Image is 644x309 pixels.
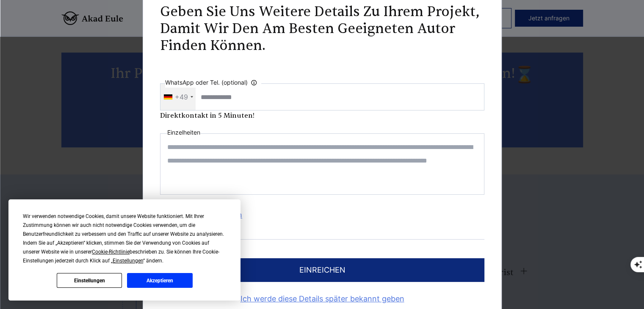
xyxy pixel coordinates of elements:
div: Wir verwenden notwendige Cookies, damit unsere Website funktioniert. Mit Ihrer Zustimmung können ... [23,212,226,265]
span: Einstellungen [113,258,143,264]
span: Cookie-Richtlinie [92,249,130,255]
h2: Geben Sie uns weitere Details zu Ihrem Projekt, damit wir den am besten geeigneten Autor finden k... [160,3,484,54]
div: +49 [175,90,188,104]
button: Akzeptieren [127,273,192,288]
label: Einzelheiten [167,127,200,138]
button: einreichen [160,258,484,282]
button: Einstellungen [57,273,122,288]
label: WhatsApp oder Tel. (optional) [165,77,261,88]
div: Cookie Consent Prompt [8,199,240,301]
a: Ich werde diese Details später bekannt geben [160,292,484,306]
label: Dateien auswählen [160,208,484,222]
div: Direktkontakt in 5 Minuten! [160,110,484,121]
div: Telephone country code [160,84,196,110]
